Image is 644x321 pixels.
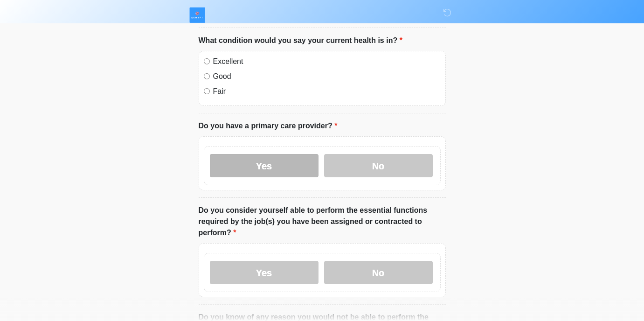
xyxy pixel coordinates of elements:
input: Excellent [204,58,210,64]
label: Fair [213,86,441,97]
img: ESHYFT Logo [189,7,205,23]
label: Yes [210,154,319,177]
input: Good [204,73,210,79]
label: No [324,261,433,284]
label: No [324,154,433,177]
label: Yes [210,261,319,284]
input: Fair [204,88,210,94]
label: Do you consider yourself able to perform the essential functions required by the job(s) you have ... [199,205,446,238]
label: Excellent [213,56,441,67]
label: What condition would you say your current health is in? [199,35,402,46]
label: Do you have a primary care provider? [199,120,338,132]
label: Good [213,71,441,82]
